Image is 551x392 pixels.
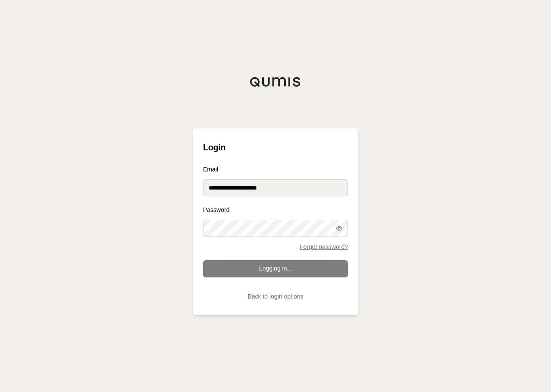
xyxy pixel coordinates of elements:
[203,139,348,156] h3: Login
[203,166,348,172] label: Email
[203,207,348,213] label: Password
[250,77,301,87] img: Qumis
[203,288,348,305] button: Back to login options
[300,244,348,250] a: Forgot password?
